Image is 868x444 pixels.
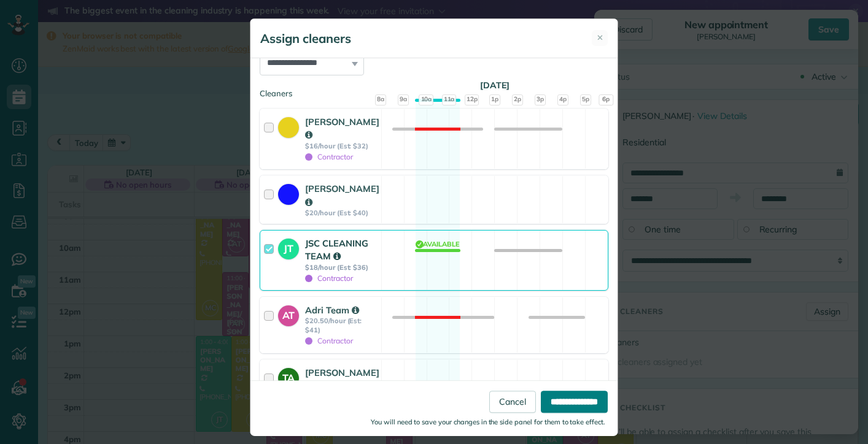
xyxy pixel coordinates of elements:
[305,263,378,272] strong: $18/hour (Est: $36)
[305,304,359,316] strong: Adri Team
[278,239,299,256] strong: JT
[278,368,299,385] strong: TA
[305,152,353,161] span: Contractor
[371,418,605,426] small: You will need to save your changes in the side panel for them to take effect.
[305,237,368,262] strong: JSC CLEANING TEAM
[305,367,379,391] strong: [PERSON_NAME]
[305,336,353,345] span: Contractor
[305,209,379,217] strong: $20/hour (Est: $40)
[260,88,608,91] div: Cleaners
[305,142,379,150] strong: $16/hour (Est: $32)
[305,316,378,334] strong: $20.50/hour (Est: $41)
[305,183,379,207] strong: [PERSON_NAME]
[278,305,299,323] strong: AT
[597,32,603,44] span: ✕
[305,116,379,140] strong: [PERSON_NAME]
[489,391,536,413] a: Cancel
[260,30,351,47] h5: Assign cleaners
[305,274,353,283] span: Contractor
